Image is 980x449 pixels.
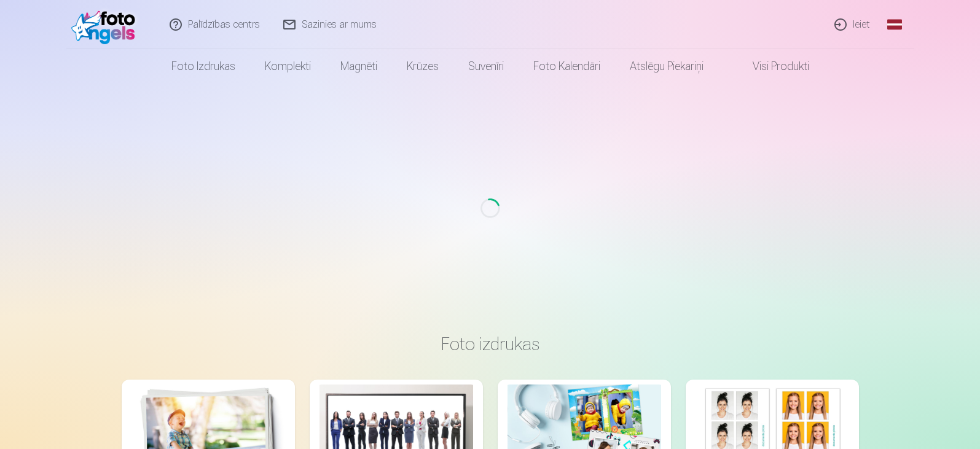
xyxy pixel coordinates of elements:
[615,49,718,84] a: Atslēgu piekariņi
[392,49,453,84] a: Krūzes
[157,49,250,84] a: Foto izdrukas
[453,49,519,84] a: Suvenīri
[131,333,849,355] h3: Foto izdrukas
[519,49,615,84] a: Foto kalendāri
[718,49,824,84] a: Visi produkti
[71,5,142,44] img: /fa1
[250,49,326,84] a: Komplekti
[326,49,392,84] a: Magnēti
